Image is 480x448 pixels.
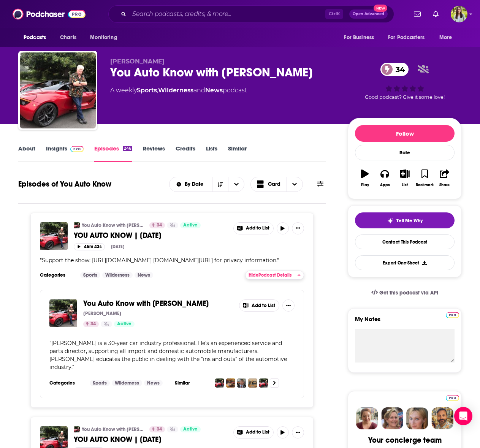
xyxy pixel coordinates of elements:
a: Active [180,222,201,228]
a: Active [180,426,201,432]
label: My Notes [355,315,455,329]
span: Active [183,222,198,229]
img: Mark Perryman's You Auto Know [237,378,246,388]
div: A weekly podcast [110,86,247,95]
span: 34 [157,222,162,229]
span: New [374,5,387,12]
img: San Diego Off Road Coalition with Dave Stall [248,378,257,388]
a: You Auto Know with Dave Stall [49,299,77,327]
a: About [18,145,35,162]
div: Share [439,183,450,187]
img: tell me why sparkle [387,218,393,224]
a: Active [114,321,135,327]
span: You Auto Know with [PERSON_NAME] [83,299,209,308]
img: You Auto Know with Dave Stall [74,222,80,228]
span: Good podcast? Give it some love! [365,94,445,100]
span: Support the show: [URL][DOMAIN_NAME] [DOMAIN_NAME][URL] for privacy information. [42,257,277,264]
div: Bookmark [416,183,434,187]
div: Rate [355,145,455,160]
span: Card [268,182,280,187]
img: You Auto Know with Dave Stall [20,52,96,128]
span: Charts [60,32,76,43]
h2: Choose List sort [169,177,245,192]
span: 34 [157,426,162,433]
span: 34 [90,320,96,328]
img: Podchaser Pro [70,146,84,152]
button: open menu [383,30,436,45]
div: Apps [380,183,390,187]
img: Podchaser Pro [446,395,459,401]
button: open menu [85,30,127,45]
span: Get this podcast via API [379,290,438,296]
button: Show More Button [292,222,304,234]
img: Barbara Profile [381,407,403,429]
a: You Auto Know with [PERSON_NAME] [82,426,144,432]
div: 34Good podcast? Give it some love! [348,58,462,105]
div: [DATE] [111,244,124,249]
button: List [395,165,415,192]
span: Podcasts [24,32,46,43]
a: You Auto Know with [PERSON_NAME] [83,299,209,308]
span: YOU AUTO KNOW | [DATE] [74,231,161,240]
button: open menu [170,182,212,187]
button: Show More Button [234,427,273,438]
a: Reviews [143,145,165,162]
span: [PERSON_NAME] is a 30-year car industry professional. He's an experienced service and parts direc... [49,340,287,370]
a: News [144,380,163,386]
span: More [439,32,452,43]
div: Your concierge team [368,435,442,445]
button: open menu [18,30,56,45]
a: YOU AUTO KNOW | [DATE] [74,231,228,240]
button: Choose View [250,177,303,192]
span: " " [49,340,287,370]
span: For Business [344,32,374,43]
button: Export One-Sheet [355,255,455,270]
span: 34 [388,63,409,76]
span: , [157,87,158,94]
span: Active [183,426,198,433]
a: Contact This Podcast [355,234,455,249]
button: Show More Button [282,299,295,312]
button: HidePodcast Details [245,271,304,280]
span: Active [117,320,131,328]
img: Racer Radio with Dave Stall [226,378,235,388]
a: Sports [137,87,157,94]
h3: Categories [49,380,84,386]
a: Sports [80,272,100,278]
button: open menu [339,30,383,45]
div: 246 [123,146,132,151]
h3: Similar [175,380,209,386]
a: 34 [380,63,409,76]
button: Open AdvancedNew [349,9,388,19]
input: Search podcasts, credits, & more... [129,8,325,20]
img: YOU AUTO KNOW | 08.31.25 [40,222,68,250]
a: Pro website [446,394,459,401]
a: Pro website [446,311,459,318]
span: Logged in as meaghanyoungblood [451,6,467,22]
span: Ctrl K [325,9,343,19]
a: Get this podcast via API [365,283,444,302]
img: Jules Profile [406,407,428,429]
a: Show notifications dropdown [411,8,424,21]
button: tell me why sparkleTell Me Why [355,212,455,228]
a: 34 [149,426,165,432]
span: YOU AUTO KNOW | [DATE] [74,435,161,444]
div: List [402,183,408,187]
span: Tell Me Why [396,218,423,224]
button: Show profile menu [451,6,467,22]
a: Episodes246 [94,145,132,162]
img: Gun Owners Radio with Dave Stall [215,378,224,388]
img: Podchaser - Follow, Share and Rate Podcasts [13,7,86,21]
div: Open Intercom Messenger [454,407,472,425]
a: News [135,272,153,278]
button: Show More Button [292,426,304,439]
span: Add to List [246,429,269,435]
div: Play [361,183,369,187]
a: YAK Radio with Dave Stall [259,378,268,388]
